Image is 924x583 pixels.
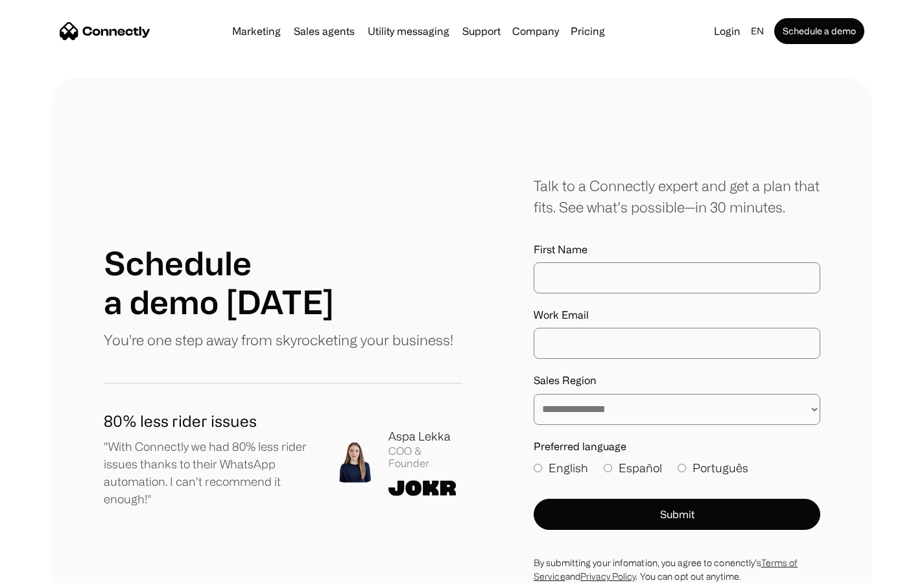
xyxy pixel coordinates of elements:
ul: Language list [26,560,78,578]
input: Português [678,464,686,472]
a: Pricing [565,26,610,36]
a: home [60,21,150,41]
a: Sales agents [289,26,360,36]
p: "With Connectly we had 80% less rider issues thanks to their WhatsApp automation. I can't recomme... [104,438,313,508]
a: Terms of Service [534,558,798,581]
div: Company [508,22,563,40]
div: en [746,22,772,40]
a: Support [457,26,506,36]
div: By submitting your infomation, you agree to conenctly’s and . You can opt out anytime. [534,556,820,583]
a: Schedule a demo [774,18,864,44]
label: First Name [534,244,820,256]
aside: Language selected: English [13,559,78,578]
div: Company [512,22,559,40]
input: Español [604,464,612,472]
div: Talk to a Connectly expert and get a plan that fits. See what’s possible—in 30 minutes. [534,175,820,218]
input: English [534,464,542,472]
p: You're one step away from skyrocketing your business! [104,329,453,350]
label: Sales Region [534,374,820,387]
a: Marketing [227,26,286,36]
a: Login [709,22,746,40]
div: en [751,22,764,40]
h1: 80% less rider issues [104,409,313,433]
label: Work Email [534,309,820,321]
label: Español [604,459,662,477]
label: Preferred language [534,440,820,453]
div: COO & Founder [388,445,462,470]
h1: Schedule a demo [DATE] [104,244,334,321]
a: Utility messaging [362,26,455,36]
a: Privacy Policy [580,571,635,581]
label: Português [678,459,748,477]
label: English [534,459,588,477]
div: Aspa Lekka [388,428,462,445]
button: Submit [534,499,820,530]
